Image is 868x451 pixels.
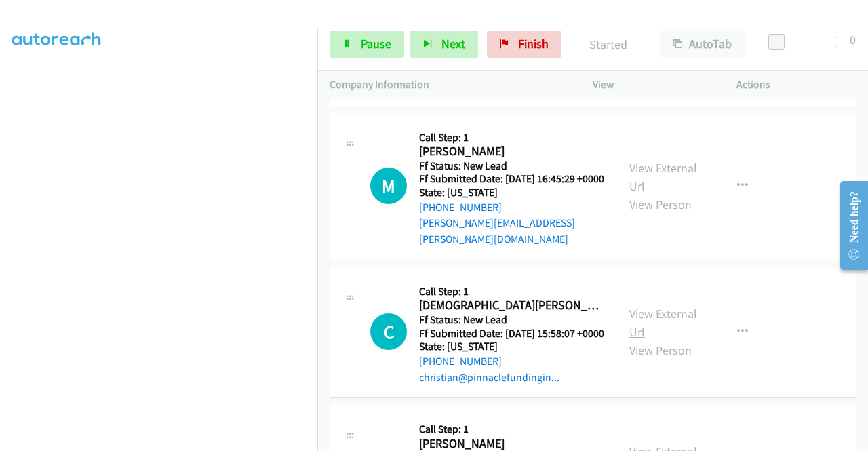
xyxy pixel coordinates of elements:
[419,423,604,436] h5: Call Step: 1
[419,313,605,327] h5: Ff Status: New Lead
[419,327,605,340] h5: Ff Submitted Date: [DATE] 15:58:07 +0000
[736,77,856,93] p: Actions
[419,340,605,353] h5: State: [US_STATE]
[629,342,692,358] a: View Person
[419,371,559,384] a: christian@pinnaclefundingin...
[775,37,837,47] div: Delay between calls (in seconds)
[660,31,745,58] button: AutoTab
[419,131,605,144] h5: Call Step: 1
[593,77,712,93] p: View
[419,172,605,186] h5: Ff Submitted Date: [DATE] 16:45:29 +0000
[330,31,404,58] a: Pause
[419,159,605,173] h5: Ff Status: New Lead
[441,36,465,52] span: Next
[580,35,636,54] p: Started
[370,168,407,204] div: The call is yet to be attempted
[419,285,605,298] h5: Call Step: 1
[419,186,605,199] h5: State: [US_STATE]
[419,144,605,159] h2: [PERSON_NAME]
[370,168,407,204] h1: M
[370,313,407,350] div: The call is yet to be attempted
[419,298,605,313] h2: [DEMOGRAPHIC_DATA][PERSON_NAME]
[410,31,478,58] button: Next
[850,31,856,49] div: 0
[361,36,391,52] span: Pause
[518,36,549,52] span: Finish
[330,77,568,93] p: Company Information
[629,197,692,212] a: View Person
[419,355,502,368] a: [PHONE_NUMBER]
[419,201,502,214] a: [PHONE_NUMBER]
[370,313,407,350] h1: C
[419,216,575,246] a: [PERSON_NAME][EMAIL_ADDRESS][PERSON_NAME][DOMAIN_NAME]
[629,306,697,340] a: View External Url
[829,172,868,279] iframe: Resource Center
[629,160,697,194] a: View External Url
[487,31,561,58] a: Finish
